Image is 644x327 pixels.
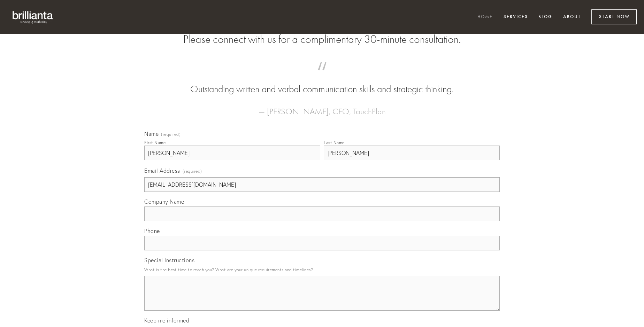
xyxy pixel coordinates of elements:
[155,69,489,96] blockquote: Outstanding written and verbal communication skills and strategic thinking.
[324,140,345,145] div: Last Name
[144,167,180,174] span: Email Address
[559,11,585,23] a: About
[144,140,166,145] div: First Name
[144,257,194,264] span: Special Instructions
[534,11,557,23] a: Blog
[7,7,59,27] img: brillianta - research, strategy, marketing
[499,11,532,23] a: Services
[473,11,497,23] a: Home
[591,9,637,24] a: Start Now
[144,33,500,46] h2: Please connect with us for a complimentary 30-minute consultation.
[161,132,181,137] span: (required)
[144,130,159,137] span: Name
[144,227,160,234] span: Phone
[155,69,489,83] span: “
[144,317,189,324] span: Keep me informed
[183,166,202,176] span: (required)
[144,265,500,274] p: What is the best time to reach you? What are your unique requirements and timelines?
[155,96,489,118] figcaption: — [PERSON_NAME], CEO, TouchPlan
[144,198,184,205] span: Company Name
